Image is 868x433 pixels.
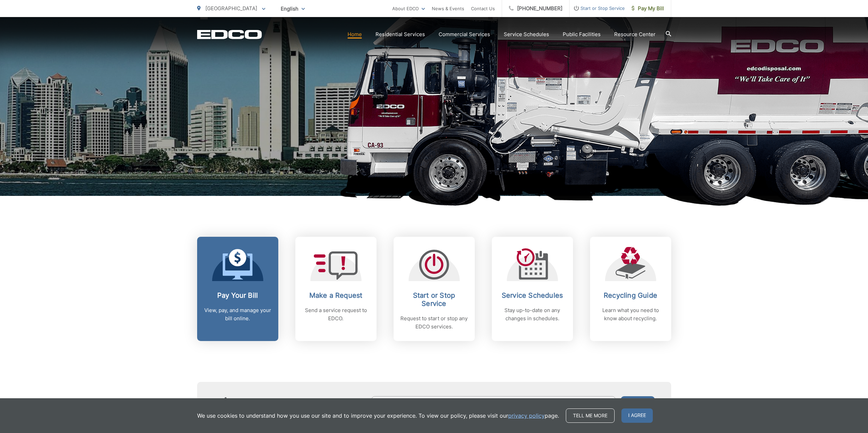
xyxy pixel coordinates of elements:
[504,30,549,38] a: Service Schedules
[566,408,615,423] a: Tell me more
[197,30,262,39] a: EDCD logo. Return to the homepage.
[348,30,362,38] a: Home
[392,4,425,13] a: About EDCO
[432,4,464,13] a: News & Events
[197,237,278,341] a: Pay Your Bill View, pay, and manage your bill online.
[563,30,601,38] a: Public Facilities
[400,314,468,331] p: Request to start or stop any EDCO services.
[197,412,559,420] p: We use cookies to understand how you use our site and to improve your experience. To view our pol...
[492,237,573,341] a: Service Schedules Stay up-to-date on any changes in schedules.
[241,397,365,411] h4: Subscribe to EDCO service alerts, upcoming events & environmental news:
[205,5,257,12] span: [GEOGRAPHIC_DATA]
[597,291,664,299] h2: Recycling Guide
[400,291,468,308] h2: Start or Stop Service
[302,306,370,323] p: Send a service request to EDCO.
[371,396,616,412] input: Enter your email address...
[499,291,566,299] h2: Service Schedules
[621,396,655,412] button: Submit
[204,291,271,299] h2: Pay Your Bill
[204,306,271,323] p: View, pay, and manage your bill online.
[376,30,425,38] a: Residential Services
[276,3,310,15] span: English
[614,30,656,38] a: Resource Center
[597,306,664,323] p: Learn what you need to know about recycling.
[471,4,495,13] a: Contact Us
[295,237,377,341] a: Make a Request Send a service request to EDCO.
[302,291,370,299] h2: Make a Request
[508,412,545,420] a: privacy policy
[621,408,653,423] span: I agree
[590,237,671,341] a: Recycling Guide Learn what you need to know about recycling.
[632,4,664,13] span: Pay My Bill
[499,306,566,323] p: Stay up-to-date on any changes in schedules.
[439,30,490,38] a: Commercial Services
